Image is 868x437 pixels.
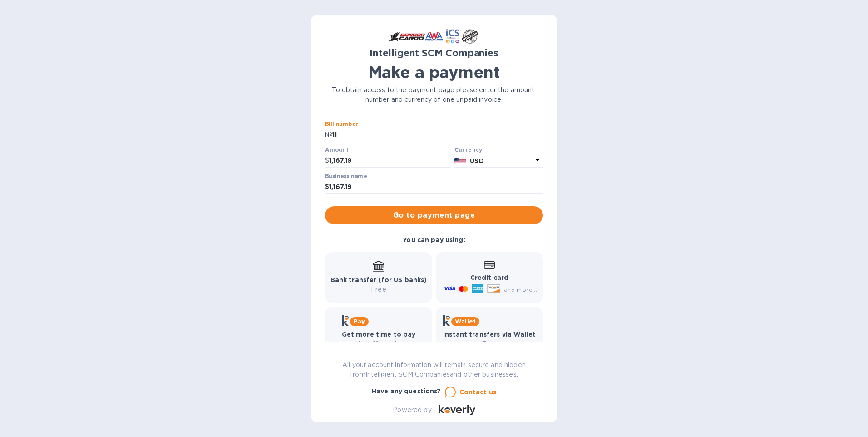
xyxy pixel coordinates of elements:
[332,128,543,142] input: Enter bill number
[443,331,536,338] b: Instant transfers via Wallet
[454,158,467,164] img: USD
[325,85,543,104] p: To obtain access to the payment page please enter the amount, number and currency of one unpaid i...
[393,405,431,415] p: Powered by
[325,360,543,379] p: All your account information will remain secure and hidden from Intelligent SCM Companies and oth...
[332,210,536,221] span: Go to payment page
[325,156,329,165] p: $
[342,339,416,349] p: Up to 12 weeks
[372,387,441,395] b: Have any questions?
[325,148,348,153] label: Amount
[329,154,451,168] input: 0.00
[325,180,543,194] input: Enter business name
[325,174,367,179] label: Business name
[325,130,332,139] p: №
[325,63,543,82] h1: Make a payment
[454,146,483,153] b: Currency
[342,331,416,338] b: Get more time to pay
[354,318,365,325] b: Pay
[455,318,476,325] b: Wallet
[470,157,483,164] b: USD
[330,285,427,294] p: Free
[325,206,543,224] button: Go to payment page
[504,286,537,293] span: and more...
[443,339,536,349] p: Free
[403,236,465,243] b: You can pay using:
[459,388,497,396] u: Contact us
[330,276,427,283] b: Bank transfer (for US banks)
[370,47,498,59] b: Intelligent SCM Companies
[325,121,358,127] label: Bill number
[470,274,508,281] b: Credit card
